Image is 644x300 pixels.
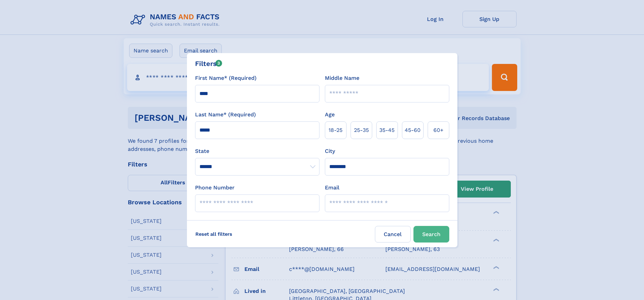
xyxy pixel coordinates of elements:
label: State [195,147,319,155]
span: 60+ [433,126,444,134]
span: 25‑35 [354,126,369,134]
div: Filters [195,59,222,69]
label: Last Name* (Required) [195,111,256,119]
label: Age [325,111,335,119]
label: First Name* (Required) [195,74,257,82]
span: 35‑45 [379,126,395,134]
span: 18‑25 [329,126,342,134]
label: Reset all filters [191,226,237,242]
span: 45‑60 [405,126,421,134]
label: Phone Number [195,184,235,192]
label: Cancel [375,226,411,243]
button: Search [413,226,449,243]
label: Email [325,184,339,192]
label: Middle Name [325,74,359,82]
label: City [325,147,335,155]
